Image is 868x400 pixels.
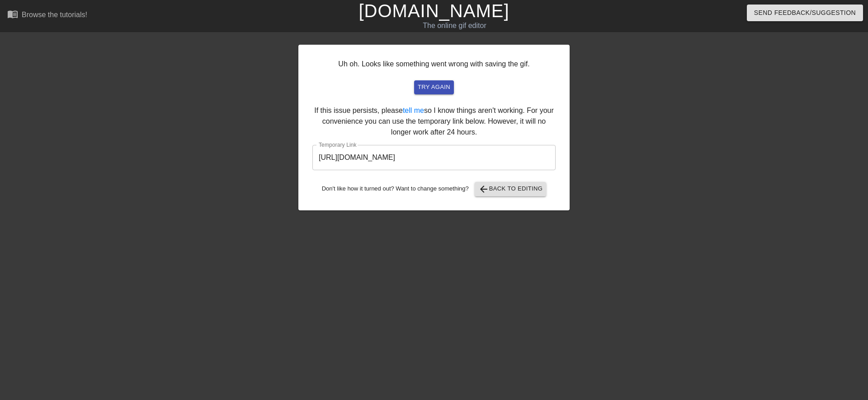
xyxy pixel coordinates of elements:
[414,80,454,94] button: try again
[312,145,556,170] input: bare
[478,184,489,195] span: arrow_back
[359,1,509,21] a: [DOMAIN_NAME]
[298,45,570,210] div: Uh oh. Looks like something went wrong with saving the gif. If this issue persists, please so I k...
[747,5,863,21] button: Send Feedback/Suggestion
[7,9,87,23] a: Browse the tutorials!
[418,82,450,93] span: try again
[475,182,547,196] button: Back to Editing
[312,182,556,196] div: Don't like how it turned out? Want to change something?
[294,20,615,31] div: The online gif editor
[478,184,543,195] span: Back to Editing
[7,9,18,19] span: menu_book
[754,7,856,19] span: Send Feedback/Suggestion
[22,11,87,19] div: Browse the tutorials!
[403,107,424,114] a: tell me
